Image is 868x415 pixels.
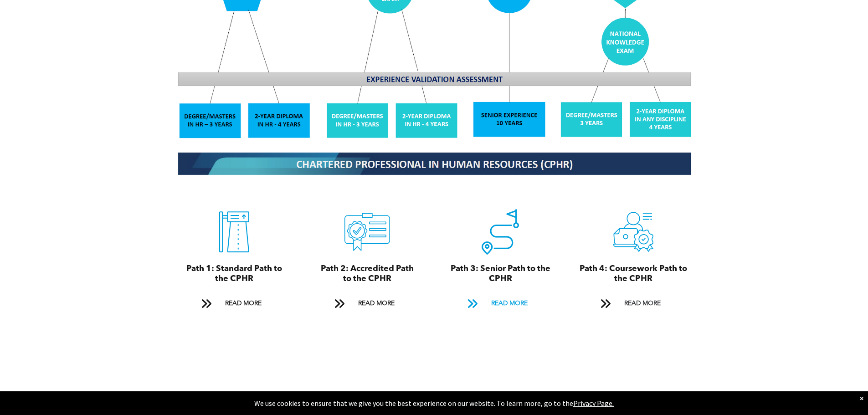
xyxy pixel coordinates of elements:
[186,265,282,283] span: Path 1: Standard Path to the CPHR
[488,295,531,312] span: READ MORE
[594,295,673,312] a: READ MORE
[195,295,273,312] a: READ MORE
[222,295,265,312] span: READ MORE
[860,394,863,403] div: Dismiss notification
[461,295,539,312] a: READ MORE
[321,265,414,283] span: Path 2: Accredited Path to the CPHR
[621,295,664,312] span: READ MORE
[328,295,406,312] a: READ MORE
[573,399,614,408] a: Privacy Page.
[355,295,398,312] span: READ MORE
[451,265,550,283] span: Path 3: Senior Path to the CPHR
[580,265,687,283] span: Path 4: Coursework Path to the CPHR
